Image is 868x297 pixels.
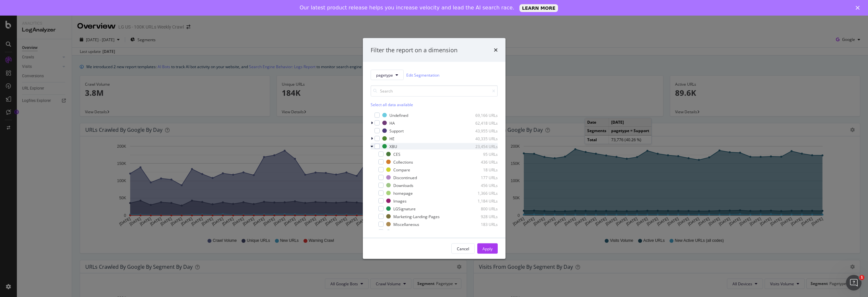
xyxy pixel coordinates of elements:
div: 18 URLs [466,167,498,172]
div: 1,366 URLs [466,190,498,196]
div: Our latest product release helps you increase velocity and lead the AI search race. [300,5,514,11]
div: 69,166 URLs [466,112,498,118]
div: Close [856,6,862,10]
div: HA [389,120,395,126]
div: 456 URLs [466,182,498,188]
div: 183 URLs [466,221,498,227]
div: CES [393,151,400,157]
img: website_grey.svg [10,17,16,22]
div: 47 URLs [466,229,498,235]
img: tab_domain_overview_orange.svg [18,38,23,43]
div: 62,418 URLs [466,120,498,126]
a: Edit Segmentation [406,71,439,78]
button: Cancel [451,243,475,254]
div: LGSignature [393,206,416,211]
div: Keywords by Traffic [72,38,109,43]
div: Collections [393,159,413,165]
div: Apply [482,246,493,251]
div: 800 URLs [466,206,498,211]
div: v 4.0.25 [18,10,32,16]
div: 23,454 URLs [466,143,498,149]
div: 436 URLs [466,159,498,165]
iframe: Intercom live chat [846,275,862,291]
div: XBU [389,143,397,149]
div: 1,184 URLs [466,198,498,204]
div: 928 URLs [466,214,498,219]
div: Domain: [DOMAIN_NAME] [17,17,71,22]
a: LEARN MORE [519,4,558,12]
div: Miscellaneous [393,221,419,227]
div: 40,335 URLs [466,136,498,141]
div: Discontinued [393,175,417,180]
div: 43,955 URLs [466,128,498,133]
div: Compare [393,167,410,172]
div: Images [393,198,407,204]
img: tab_keywords_by_traffic_grey.svg [65,38,70,43]
div: Select all data available [371,102,498,107]
div: modal [363,38,505,259]
div: HE [389,136,395,141]
div: 177 URLs [466,175,498,180]
img: logo_orange.svg [10,10,16,16]
div: Support [389,128,404,133]
button: Apply [477,243,498,254]
button: pagetype [371,70,404,80]
div: 95 URLs [466,151,498,157]
div: Downloads [393,182,413,188]
div: Marketing-Landing-Pages [393,214,440,219]
div: Filter the report on a dimension [371,46,458,54]
span: pagetype [376,72,393,78]
div: Domain Overview [25,38,58,43]
div: Notices [393,229,407,235]
div: homepage [393,190,413,196]
div: Undefined [389,112,408,118]
div: times [494,46,498,54]
div: Cancel [457,246,469,251]
input: Search [371,85,498,97]
span: 1 [859,275,864,280]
